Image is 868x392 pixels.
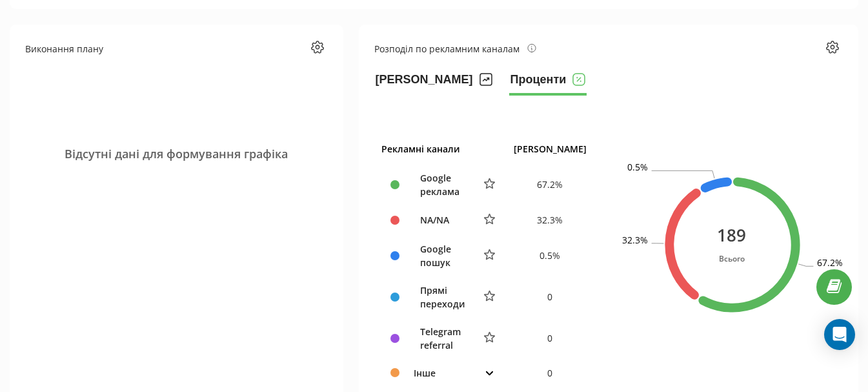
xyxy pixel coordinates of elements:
div: Google реклама [414,171,465,198]
text: 0.5% [627,161,648,173]
text: 67.2% [816,256,842,269]
td: 0 [507,276,594,318]
div: Telegram referral [414,325,465,352]
td: 0.5 % [507,235,594,276]
th: Рекламні канали [374,134,507,164]
div: Відсутні дані для формування графіка [25,70,328,238]
td: 67.2 % [507,164,594,205]
div: Google пошук [414,242,465,269]
td: 0 [507,359,594,387]
td: 0 [507,318,594,359]
div: NA/NA [414,213,465,227]
div: Виконання плану [25,42,103,56]
div: Розподіл по рекламним каналам [374,42,536,56]
th: [PERSON_NAME] [507,134,594,164]
td: 32.3 % [507,205,594,235]
button: Проценти [509,70,587,96]
text: 32.3% [622,233,648,245]
div: Прямі переходи [414,284,465,311]
div: Всього [717,251,746,265]
td: Інше [407,359,472,387]
div: Open Intercom Messenger [824,319,855,350]
div: 189 [717,223,746,246]
button: [PERSON_NAME] [374,70,494,96]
